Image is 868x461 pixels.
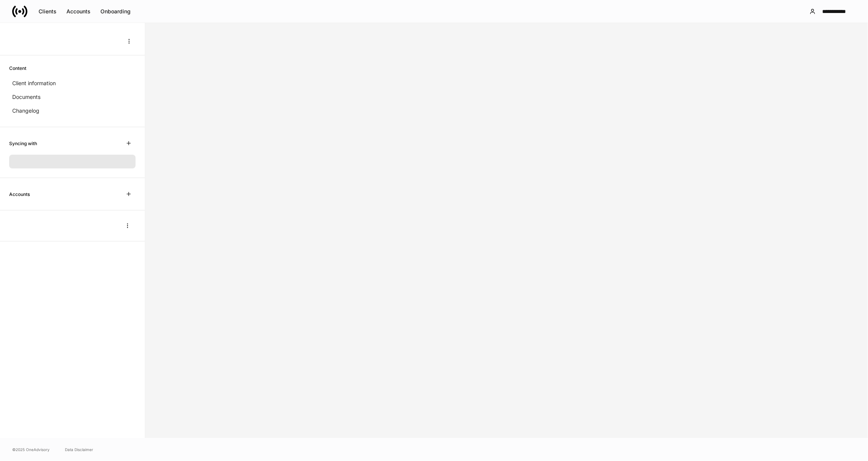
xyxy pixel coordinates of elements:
[34,5,61,18] button: Clients
[12,446,50,453] span: © 2025 OneAdvisory
[9,76,136,90] a: Client information
[9,90,136,104] a: Documents
[95,5,136,18] button: Onboarding
[12,107,39,115] p: Changelog
[12,79,56,87] p: Client information
[9,191,30,198] h6: Accounts
[66,9,91,14] div: Accounts
[61,5,95,18] button: Accounts
[9,65,26,72] h6: Content
[12,93,40,101] p: Documents
[9,140,37,147] h6: Syncing with
[39,9,57,14] div: Clients
[9,104,136,118] a: Changelog
[65,446,93,453] a: Data Disclaimer
[100,9,131,14] div: Onboarding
